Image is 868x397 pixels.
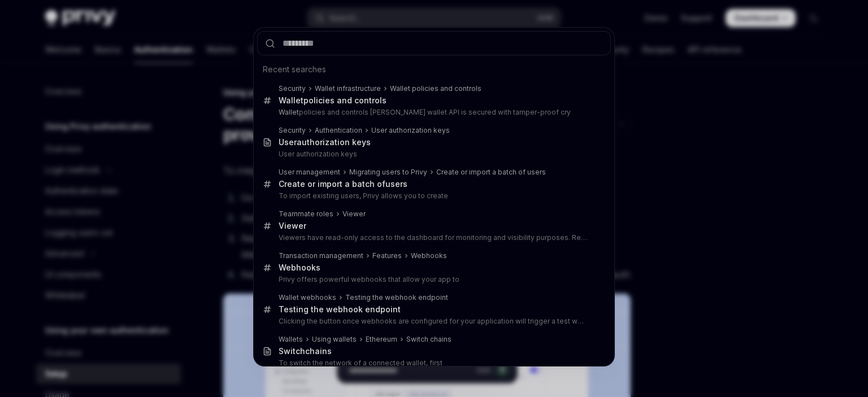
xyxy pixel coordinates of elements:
[279,233,587,242] p: Viewers have read-only access to the dashboard for monitoring and visibility purposes. Read-only acc
[279,335,303,344] div: Wallets
[279,84,306,93] div: Security
[366,335,397,344] div: Ethereum
[279,263,320,273] div: s
[305,346,327,356] b: chain
[279,168,340,177] div: User management
[371,126,450,135] div: User authorization keys
[390,84,481,93] div: Wallet policies and controls
[312,335,357,344] div: Using wallets
[279,210,333,219] div: Teammate roles
[372,251,402,260] div: Features
[342,210,366,219] div: Viewer
[279,179,407,189] div: Create or import a batch of
[279,95,387,106] div: policies and controls
[279,251,363,260] div: Transaction management
[406,335,452,344] div: Switch chains
[279,108,299,116] b: Wallet
[411,251,447,260] div: Webhooks
[279,304,296,314] b: Test
[263,64,326,75] span: Recent searches
[279,304,401,315] div: ing the webhook endpoint
[279,263,316,272] b: Webhook
[279,221,306,231] div: Viewer
[279,108,587,117] p: policies and controls [PERSON_NAME] wallet API is secured with tamper-proof cry
[279,191,587,200] p: To import existing users, Privy allows you to create
[279,95,303,105] b: Wallet
[279,126,306,135] div: Security
[279,137,371,147] div: User
[315,126,362,135] div: Authentication
[345,293,361,302] b: Test
[279,359,587,368] p: To switch the network of a connected wallet, first
[349,168,427,177] div: Migrating users to Privy
[436,168,546,177] div: Create or import a batch of users
[385,179,407,189] b: users
[297,137,371,147] b: authorization keys
[279,346,332,356] div: Switch s
[345,293,448,302] div: ing the webhook endpoint
[279,293,336,302] div: Wallet webhooks
[279,275,587,284] p: Privy offers powerful webhooks that allow your app to
[279,150,587,159] p: User authorization keys
[315,84,381,93] div: Wallet infrastructure
[279,317,587,326] p: Clicking the button once webhooks are configured for your application will trigger a test webhook (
